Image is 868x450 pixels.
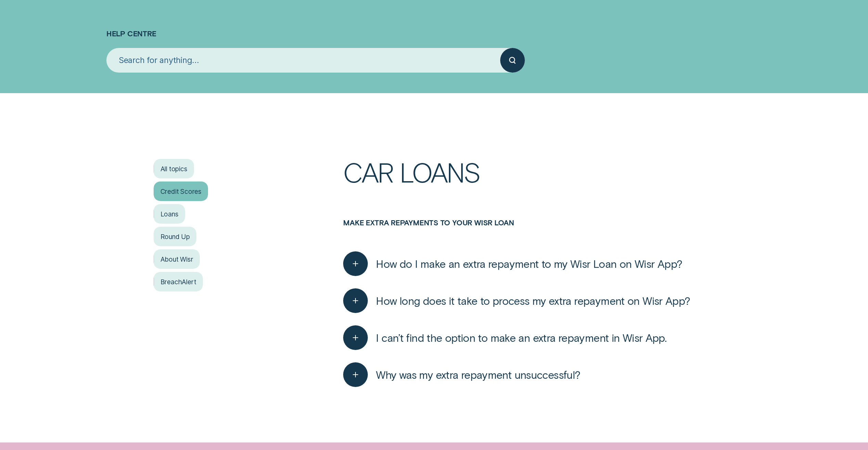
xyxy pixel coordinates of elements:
[500,48,525,73] button: Submit your search query.
[376,294,690,307] span: How long does it take to process my extra repayment on Wisr App?
[343,362,580,387] button: Why was my extra repayment unsuccessful?
[154,272,203,292] a: BreachAlert
[154,227,196,247] a: Round Up
[343,159,714,218] h1: Car Loans
[154,204,185,224] a: Loans
[154,159,194,179] a: All topics
[343,218,714,245] h3: Make extra repayments to your Wisr Loan
[343,325,666,350] button: I can’t find the option to make an extra repayment in Wisr App.
[154,249,199,269] a: About Wisr
[343,288,690,313] button: How long does it take to process my extra repayment on Wisr App?
[376,368,580,381] span: Why was my extra repayment unsuccessful?
[376,331,666,344] span: I can’t find the option to make an extra repayment in Wisr App.
[106,48,500,73] input: Search for anything...
[343,251,682,276] button: How do I make an extra repayment to my Wisr Loan on Wisr App?
[154,182,208,201] a: Credit Scores
[376,257,682,270] span: How do I make an extra repayment to my Wisr Loan on Wisr App?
